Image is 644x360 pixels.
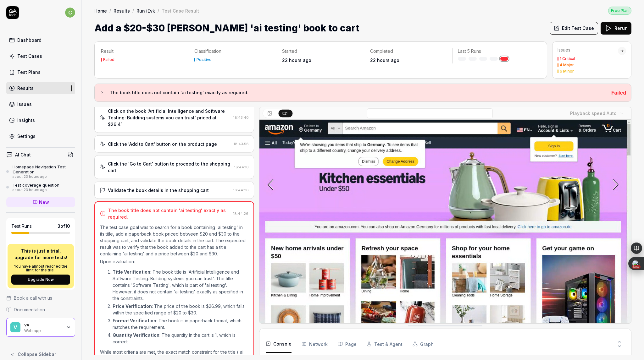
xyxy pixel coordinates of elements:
button: Graph [413,335,434,353]
time: 22 hours ago [370,57,399,63]
button: Edit Test Case [550,22,598,35]
div: The book title does not contain 'ai testing' exactly as required. [108,207,230,220]
p: You have almost reached the limit for the trial. [11,265,70,272]
div: / [158,8,159,14]
div: Positive [197,58,212,62]
div: Insights [17,117,35,123]
time: 18:44:26 [233,211,248,215]
p: : The quantity in the cart is 1, which is correct. [113,332,248,345]
h4: AI Chat [15,151,31,158]
a: Dashboard [6,34,75,46]
button: Page [338,335,357,353]
div: Click on the book 'Artificial Intelligence and Software Testing: Building systems you can trust' ... [108,108,231,128]
a: Home [94,8,107,14]
a: Run iEvk [136,8,155,14]
time: 18:44:10 [234,165,249,169]
div: Issues [558,47,618,53]
p: Started [282,48,360,54]
div: 6 Minor [560,69,574,73]
button: Test & Agent [367,335,402,353]
button: Network [302,335,328,353]
div: 1 Critical [560,57,575,61]
span: Collapse Sidebar [18,351,56,357]
strong: Format Verification [113,318,156,323]
a: Results [6,82,75,94]
span: c [65,8,75,18]
p: Classification [194,48,272,54]
div: Click the 'Go to Cart' button to proceed to the shopping cart [108,161,232,174]
strong: Title Verification [113,269,150,275]
button: Rerun [601,22,631,35]
div: vv [24,322,62,328]
h3: The book title does not contain 'ai testing' exactly as required. [110,89,606,96]
a: Insights [6,114,75,126]
div: Dashboard [17,37,42,43]
p: : The book is in paperback format, which matches the requirement. [113,317,248,330]
p: This is just a trial, upgrade for more tests! [11,248,70,261]
span: Failed [611,90,626,96]
a: Documentation [6,306,75,313]
span: New [39,199,49,205]
div: Click the 'Add to Cart' button on the product page [108,141,217,147]
button: vvvWeb app [6,318,75,337]
time: 18:44:26 [233,188,249,192]
p: : The price of the book is $26.99, which falls within the specified range of $20 to $30. [113,303,248,316]
a: Test Cases [6,50,75,62]
div: about 23 hours ago [13,188,59,192]
a: New [6,197,75,207]
div: Test coverage question [13,183,59,188]
a: Issues [6,98,75,110]
div: Web app [24,328,62,333]
a: Book a call with us [6,295,75,301]
div: Settings [17,133,36,139]
p: Result [101,48,184,54]
div: about 23 hours ago [13,175,75,179]
a: Results [114,8,130,14]
button: Console [266,335,291,353]
span: v [10,322,20,332]
strong: Quantity Verification [113,332,159,338]
time: 18:43:56 [234,142,249,146]
div: / [109,8,111,14]
button: Free Plan [608,6,631,15]
div: Playback speed: [570,110,617,117]
span: Documentation [14,306,45,313]
a: Test Plans [6,66,75,78]
button: The book title does not contain 'ai testing' exactly as required. [100,89,606,96]
a: Settings [6,130,75,142]
p: Upon evaluation: [100,258,248,265]
div: Test Cases [17,53,42,59]
time: 18:43:40 [233,115,249,120]
div: Homepage Navigation Test Generation [13,164,75,175]
div: Free Plan [608,7,631,15]
span: Book a call with us [14,295,52,301]
div: Issues [17,101,32,107]
p: Last 5 Runs [458,48,536,54]
button: Upgrade Now [11,275,70,285]
time: 22 hours ago [282,57,311,63]
p: The test case goal was to search for a book containing 'ai testing' in its title, add a paperback... [100,224,248,257]
strong: Price Verification [113,303,152,309]
h5: Test Runs [11,223,32,229]
a: Homepage Navigation Test Generationabout 23 hours ago [6,164,75,179]
div: Results [17,85,34,91]
p: Completed [370,48,448,54]
h1: Add a $20-$30 [PERSON_NAME] 'ai testing' book to cart [94,21,359,35]
span: 3 of 10 [58,223,70,229]
div: Test Plans [17,69,41,75]
div: Validate the book details in the shopping cart [108,187,209,194]
div: Failed [103,58,114,62]
button: c [65,6,75,19]
a: Test coverage questionabout 23 hours ago [6,183,75,192]
p: : The book title is 'Artificial Intelligence and Software Testing: Building systems you can trust... [113,269,248,302]
div: Test Case Result [162,8,199,14]
div: 4 Major [560,63,574,67]
div: / [132,8,134,14]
